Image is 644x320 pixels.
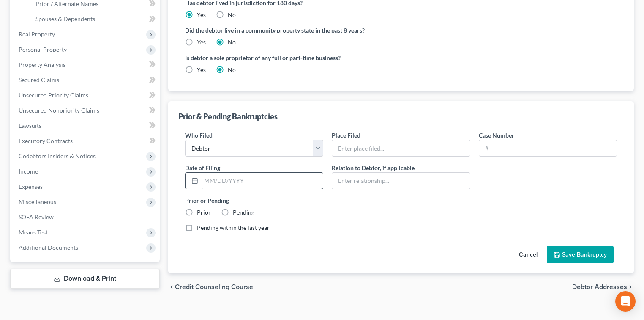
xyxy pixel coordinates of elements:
[19,213,54,221] span: SOFA Review
[228,11,236,19] label: No
[12,88,160,103] a: Unsecured Priority Claims
[12,210,160,225] a: SOFA Review
[228,38,236,47] label: No
[19,152,96,160] span: Codebtors Insiders & Notices
[35,15,95,22] span: Spouses & Dependents
[332,173,469,189] input: Enter relationship...
[19,244,78,251] span: Additional Documents
[197,38,206,47] label: Yes
[332,132,360,139] span: Place Filed
[19,168,38,175] span: Income
[19,61,65,68] span: Property Analysis
[19,198,56,205] span: Miscellaneous
[332,140,469,156] input: Enter place filed...
[185,26,617,35] label: Did the debtor live in a community property state in the past 8 years?
[197,223,270,232] label: Pending within the last year
[29,11,160,27] a: Spouses & Dependents
[12,57,160,72] a: Property Analysis
[185,132,213,139] span: Who Filed
[615,291,636,312] div: Open Intercom Messenger
[12,103,160,118] a: Unsecured Nonpriority Claims
[12,133,160,149] a: Executory Contracts
[19,76,59,83] span: Secured Claims
[228,66,236,74] label: No
[19,91,88,99] span: Unsecured Priority Claims
[19,183,43,190] span: Expenses
[185,196,617,205] label: Prior or Pending
[185,164,220,171] span: Date of Filing
[185,53,397,62] label: Is debtor a sole proprietor of any full or part-time business?
[19,30,55,38] span: Real Property
[168,284,253,290] button: chevron_left Credit Counseling Course
[479,140,617,156] input: #
[178,111,278,121] div: Prior & Pending Bankruptcies
[201,173,323,189] input: MM/DD/YYYY
[479,131,514,140] label: Case Number
[547,246,614,264] button: Save Bankruptcy
[12,72,160,88] a: Secured Claims
[19,122,41,129] span: Lawsuits
[10,269,160,289] a: Download & Print
[572,284,634,290] button: Debtor Addresses chevron_right
[168,284,175,290] i: chevron_left
[197,11,206,19] label: Yes
[627,284,634,290] i: chevron_right
[197,66,206,74] label: Yes
[510,246,547,263] button: Cancel
[175,284,253,290] span: Credit Counseling Course
[19,137,73,144] span: Executory Contracts
[197,208,211,217] label: Prior
[19,46,67,53] span: Personal Property
[233,208,254,217] label: Pending
[19,107,99,114] span: Unsecured Nonpriority Claims
[19,229,48,236] span: Means Test
[572,284,627,290] span: Debtor Addresses
[332,163,415,172] label: Relation to Debtor, if applicable
[12,118,160,133] a: Lawsuits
